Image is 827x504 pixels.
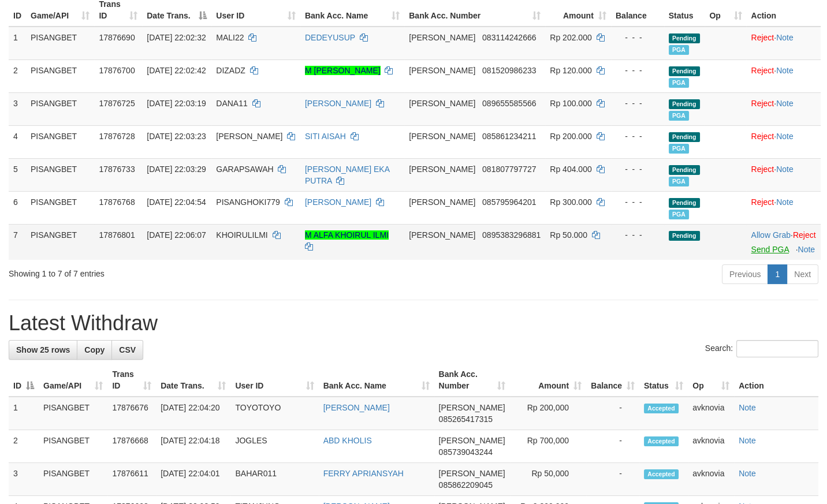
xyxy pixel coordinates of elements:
span: CSV [119,345,136,354]
th: Bank Acc. Number: activate to sort column ascending [434,364,510,397]
a: Allow Grab [751,230,790,240]
td: 17876668 [107,430,156,463]
a: Next [787,264,818,284]
span: [PERSON_NAME] [409,66,475,75]
td: 17876611 [107,463,156,496]
div: - - - [616,196,660,208]
a: Note [776,165,794,174]
span: 17876728 [99,132,135,141]
a: DEDEYUSUP [305,33,355,42]
span: GARAPSAWAH [216,165,273,174]
span: Accepted [644,436,679,446]
span: Rp 300.000 [550,197,591,207]
td: · [746,191,821,224]
span: Marked by avknovia [669,45,689,55]
td: avknovia [688,397,734,430]
a: Note [776,99,794,108]
span: DIZADZ [216,66,245,75]
span: [PERSON_NAME] [409,197,475,207]
a: Note [739,403,756,412]
span: Pending [669,165,700,175]
span: 17876733 [99,165,135,174]
a: Reject [751,99,774,108]
span: Rp 404.000 [550,165,591,174]
td: Rp 200,000 [510,397,586,430]
span: Rp 200.000 [550,132,591,141]
th: ID: activate to sort column descending [9,364,39,397]
a: Send PGA [751,245,788,254]
td: · [746,158,821,191]
td: · [746,27,821,60]
a: FERRY APRIANSYAH [323,469,404,478]
a: Previous [722,264,768,284]
span: Marked by avknovia [669,78,689,88]
th: Balance: activate to sort column ascending [586,364,639,397]
span: Pending [669,99,700,109]
th: Game/API: activate to sort column ascending [39,364,107,397]
td: 3 [9,463,39,496]
span: Copy 085739043244 to clipboard [439,447,493,457]
span: KHOIRULILMI [216,230,267,240]
span: PISANGHOKI779 [216,197,280,207]
a: M ALFA KHOIRUL ILMI [305,230,389,240]
span: [PERSON_NAME] [409,230,475,240]
th: Trans ID: activate to sort column ascending [107,364,156,397]
a: 1 [768,264,787,284]
td: PISANGBET [39,463,107,496]
td: BAHAR011 [230,463,318,496]
th: Amount: activate to sort column ascending [510,364,586,397]
td: 3 [9,92,26,125]
span: Copy 083114242666 to clipboard [482,33,536,42]
h1: Latest Withdraw [9,312,818,335]
td: PISANGBET [26,27,94,60]
span: Copy 085862209045 to clipboard [439,480,493,490]
a: [PERSON_NAME] [305,99,371,108]
th: User ID: activate to sort column ascending [230,364,318,397]
td: [DATE] 22:04:18 [156,430,230,463]
td: 17876676 [107,397,156,430]
div: - - - [616,65,660,76]
td: PISANGBET [26,125,94,158]
span: 17876725 [99,99,135,108]
th: Status: activate to sort column ascending [639,364,688,397]
span: Accepted [644,469,679,479]
div: - - - [616,163,660,175]
span: [DATE] 22:06:07 [147,230,206,240]
td: 1 [9,397,39,430]
td: 1 [9,27,26,60]
a: Reject [751,132,774,141]
a: Reject [751,33,774,42]
td: - [586,397,639,430]
td: 2 [9,59,26,92]
div: Showing 1 to 7 of 7 entries [9,263,336,279]
a: Note [776,132,794,141]
td: [DATE] 22:04:01 [156,463,230,496]
a: [PERSON_NAME] EKA PUTRA [305,165,389,185]
span: Rp 50.000 [550,230,587,240]
span: · [751,230,792,240]
span: Show 25 rows [16,345,70,354]
a: Reject [751,165,774,174]
span: Rp 120.000 [550,66,591,75]
div: - - - [616,32,660,43]
div: - - - [616,229,660,241]
a: Note [776,66,794,75]
a: SITI AISAH [305,132,346,141]
span: Pending [669,198,700,208]
td: 6 [9,191,26,224]
td: 7 [9,224,26,260]
span: Pending [669,33,700,43]
span: Pending [669,231,700,241]
span: [DATE] 22:02:42 [147,66,206,75]
td: - [586,430,639,463]
span: Rp 202.000 [550,33,591,42]
span: [PERSON_NAME] [409,132,475,141]
span: [PERSON_NAME] [409,33,475,42]
td: Rp 700,000 [510,430,586,463]
td: 5 [9,158,26,191]
td: [DATE] 22:04:20 [156,397,230,430]
a: [PERSON_NAME] [305,197,371,207]
td: PISANGBET [26,191,94,224]
a: [PERSON_NAME] [323,403,390,412]
td: PISANGBET [26,59,94,92]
